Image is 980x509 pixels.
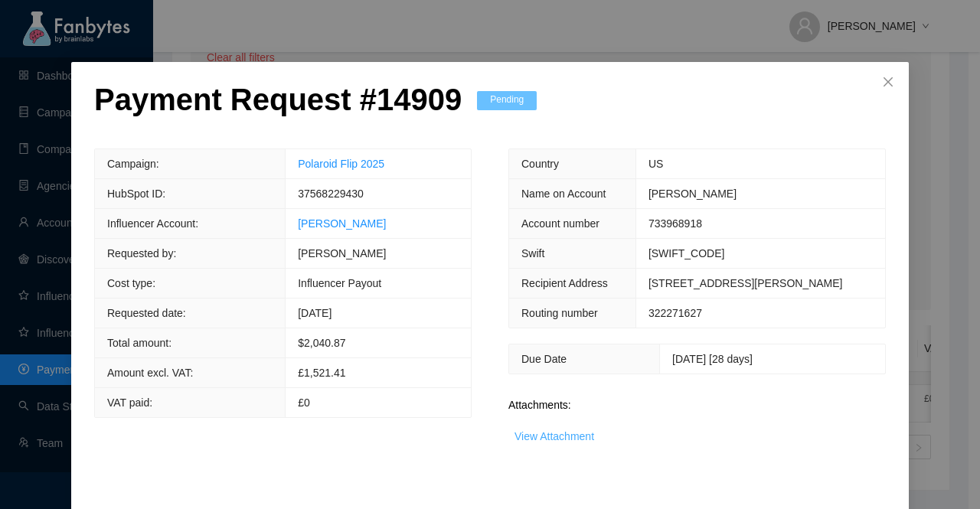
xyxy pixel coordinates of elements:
[648,277,843,289] span: [STREET_ADDRESS][PERSON_NAME]
[107,337,171,349] span: Total amount:
[107,396,152,409] span: VAT paid:
[298,217,386,230] a: [PERSON_NAME]
[514,430,594,442] a: View Attachment
[521,158,559,170] span: Country
[298,277,381,289] span: Influencer Payout
[107,217,198,230] span: Influencer Account:
[298,367,345,379] span: £1,521.41
[648,307,702,319] span: 322271627
[107,277,155,289] span: Cost type:
[107,307,186,319] span: Requested date:
[867,62,909,103] button: Close
[477,91,537,110] span: Pending
[521,353,567,365] span: Due Date
[107,247,176,259] span: Requested by:
[298,337,345,349] span: $ 2,040.87
[521,277,608,289] span: Recipient Address
[298,247,386,259] span: [PERSON_NAME]
[298,396,310,409] span: £0
[107,188,165,200] span: HubSpot ID:
[648,158,663,170] span: US
[521,307,598,319] span: Routing number
[648,188,737,200] span: [PERSON_NAME]
[672,353,753,365] span: [DATE] [28 days]
[298,158,384,170] a: Polaroid Flip 2025
[107,158,159,170] span: Campaign:
[648,247,725,259] span: [SWIFT_CODE]
[298,188,364,200] span: 37568229430
[521,217,599,230] span: Account number
[882,76,894,88] span: close
[298,307,332,319] span: [DATE]
[107,367,193,379] span: Amount excl. VAT:
[521,247,544,259] span: Swift
[521,188,606,200] span: Name on Account
[94,81,462,118] p: Payment Request # 14909
[648,217,702,230] span: 733968918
